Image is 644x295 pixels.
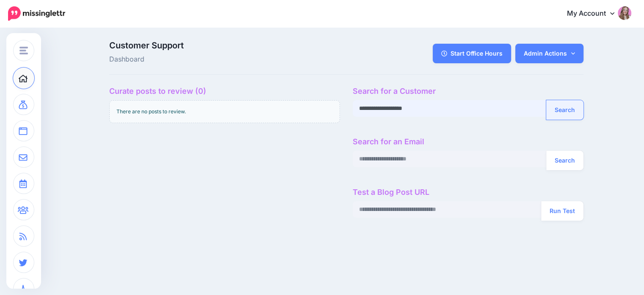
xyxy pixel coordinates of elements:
h4: Search for a Customer [353,87,583,96]
button: Run Test [541,201,583,221]
h4: Curate posts to review (0) [109,87,340,96]
img: menu.png [19,47,28,54]
div: There are no posts to review. [109,100,340,123]
a: Start Office Hours [433,44,511,63]
h4: Search for an Email [353,137,583,146]
h4: Test a Blog Post URL [353,188,583,197]
span: Customer Support [109,41,421,50]
span: Dashboard [109,54,421,65]
button: Search [546,151,583,170]
img: Missinglettr [8,6,65,21]
button: Search [546,100,583,120]
a: Admin Actions [515,44,583,63]
a: My Account [558,3,631,24]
